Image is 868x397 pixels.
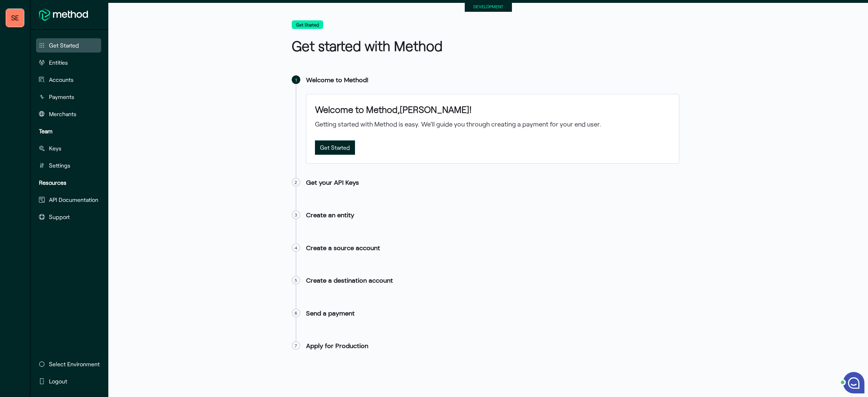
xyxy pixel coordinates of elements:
button: Accounts [36,73,101,87]
button: Spring EQ [6,9,24,27]
span: 6 [295,311,297,316]
p: Create a destination account [306,276,393,286]
button: Logout [36,374,103,388]
span: Get Started [49,41,79,50]
button: Merchants [36,107,101,121]
span: Settings [49,161,70,170]
span: Merchants [49,110,77,118]
button: Select Environment [36,357,103,371]
span: Entities [49,58,68,67]
button: Keys [36,141,101,155]
span: 7 [295,343,297,348]
span: Logout [49,377,67,386]
button: Get Started [315,140,355,155]
button: Support [36,210,101,224]
span: 3 [295,212,297,217]
span: Get Started [320,143,350,152]
button: Settings [36,158,101,173]
span: 5 [295,278,297,283]
button: API Documentation [36,193,101,207]
button: Get Started [292,20,323,29]
span: 4 [295,245,297,250]
span: 1 [295,77,297,82]
span: SE [11,11,19,25]
p: Welcome to Method! [306,75,369,85]
small: DEVELOPMENT [473,4,503,9]
span: Getting started with Method is easy. We'll guide you through creating a payment for your end user. [315,120,601,128]
span: 2 [295,180,297,185]
h3: Welcome to Method, [PERSON_NAME] ! [315,103,670,116]
h1: Get started with Method [292,36,485,56]
strong: Team [39,128,53,134]
button: Entities [36,55,101,70]
span: Team [39,127,53,135]
span: Accounts [49,75,74,84]
span: Support [49,213,70,221]
button: Get Started [36,38,101,53]
span: Payments [49,93,74,101]
nav: breadcrumb [292,20,685,30]
img: MethodFi Logo [39,9,88,21]
span: Select Environment [49,360,100,368]
span: API Documentation [49,195,98,204]
p: Send a payment [306,309,355,318]
span: Resources [39,178,66,187]
p: Apply for Production [306,341,368,351]
strong: Resources [39,179,66,186]
button: Payments [36,90,101,104]
p: Create an entity [306,210,354,220]
span: Keys [49,144,61,153]
p: Create a source account [306,243,380,253]
p: Get your API Keys [306,178,359,188]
